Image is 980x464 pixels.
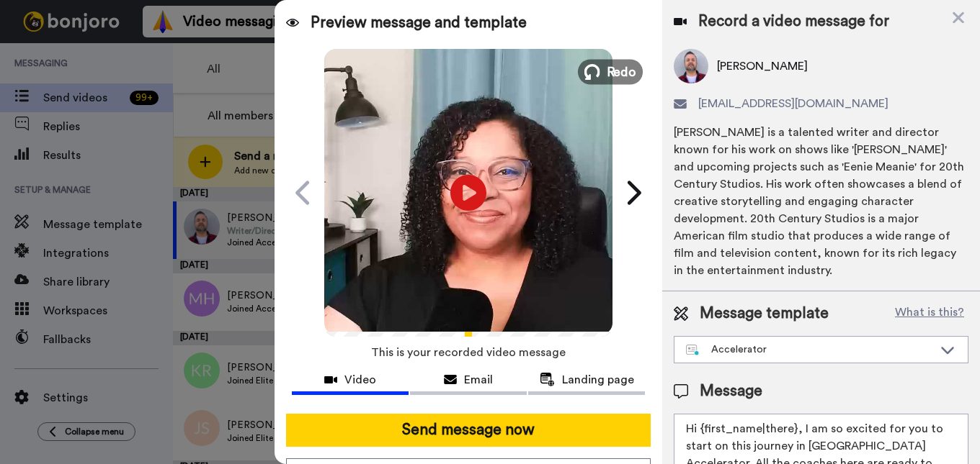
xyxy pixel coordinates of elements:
div: Accelerator [686,342,933,357]
span: Email [464,371,493,388]
button: What is this? [891,303,968,324]
span: Message [700,381,762,402]
img: nextgen-template.svg [686,345,700,356]
span: Message template [700,303,829,324]
button: Send message now [286,414,651,447]
span: Landing page [562,371,634,388]
span: This is your recorded video message [371,337,566,368]
span: Video [344,371,376,388]
span: [EMAIL_ADDRESS][DOMAIN_NAME] [698,95,888,112]
div: [PERSON_NAME] is a talented writer and director known for his work on shows like '[PERSON_NAME]' ... [674,124,968,279]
